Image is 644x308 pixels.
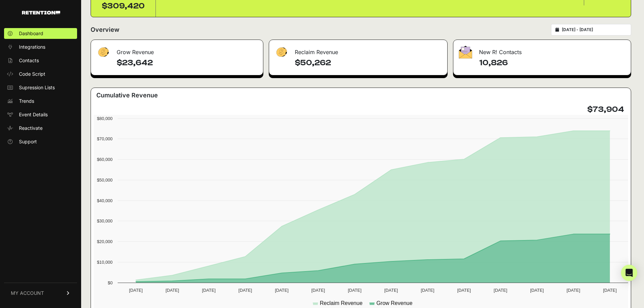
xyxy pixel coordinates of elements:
[97,157,113,162] text: $60,000
[91,40,263,60] div: Grow Revenue
[275,288,288,293] text: [DATE]
[96,91,158,100] h3: Cumulative Revenue
[97,260,113,265] text: $10,000
[4,82,77,93] a: Supression Lists
[384,288,398,293] text: [DATE]
[4,96,77,106] a: Trends
[19,44,45,50] span: Integrations
[4,136,77,147] a: Support
[621,265,637,281] div: Open Intercom Messenger
[11,290,44,297] span: MY ACCOUNT
[479,57,625,68] h4: 10,826
[19,125,43,132] span: Reactivate
[457,288,471,293] text: [DATE]
[275,46,288,59] img: fa-dollar-13500eef13a19c4ab2b9ed9ad552e47b0d9fc28b02b83b90ba0e00f96d6372e9.png
[97,218,113,223] text: $30,000
[202,288,215,293] text: [DATE]
[19,84,55,91] span: Supression Lists
[19,57,39,64] span: Contacts
[4,69,77,79] a: Code Script
[320,300,362,306] text: Reclaim Revenue
[19,111,48,118] span: Event Details
[567,288,580,293] text: [DATE]
[19,30,43,37] span: Dashboard
[97,177,113,183] text: $50,000
[96,46,110,59] img: fa-dollar-13500eef13a19c4ab2b9ed9ad552e47b0d9fc28b02b83b90ba0e00f96d6372e9.png
[4,123,77,134] a: Reactivate
[4,28,77,39] a: Dashboard
[238,288,252,293] text: [DATE]
[4,283,77,303] a: MY ACCOUNT
[19,138,37,145] span: Support
[348,288,361,293] text: [DATE]
[311,288,325,293] text: [DATE]
[459,46,472,58] img: fa-envelope-19ae18322b30453b285274b1b8af3d052b27d846a4fbe8435d1a52b978f639a2.png
[102,1,145,11] div: $309,420
[587,104,624,115] h4: $73,904
[603,288,617,293] text: [DATE]
[97,116,113,121] text: $80,000
[19,98,34,104] span: Trends
[269,40,447,60] div: Reclaim Revenue
[129,288,143,293] text: [DATE]
[295,57,442,68] h4: $50,262
[19,71,45,77] span: Code Script
[530,288,544,293] text: [DATE]
[4,109,77,120] a: Event Details
[494,288,507,293] text: [DATE]
[421,288,434,293] text: [DATE]
[22,11,60,15] img: Retention.com
[97,136,113,141] text: $70,000
[97,198,113,203] text: $40,000
[376,300,412,306] text: Grow Revenue
[108,280,113,285] text: $0
[166,288,179,293] text: [DATE]
[91,25,119,34] h2: Overview
[117,57,258,68] h4: $23,642
[453,40,631,60] div: New R! Contacts
[4,55,77,66] a: Contacts
[4,42,77,52] a: Integrations
[97,239,113,244] text: $20,000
